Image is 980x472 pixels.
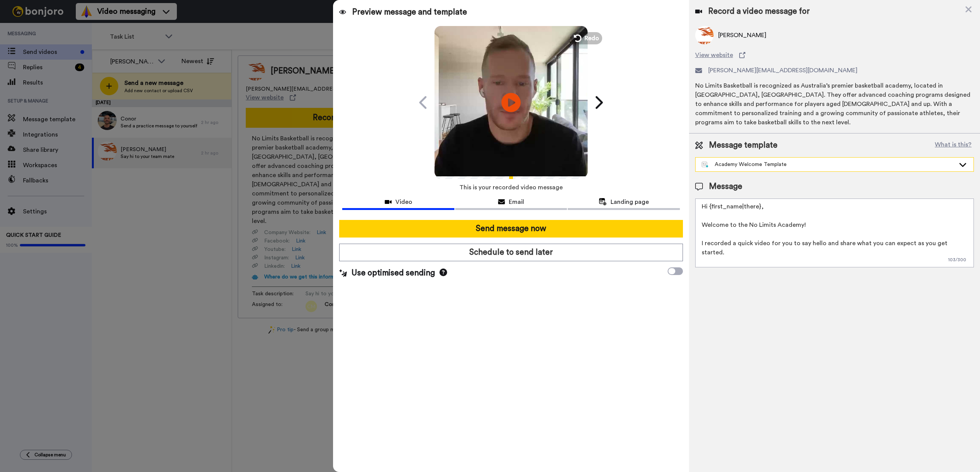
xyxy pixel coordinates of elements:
[709,140,777,151] span: Message template
[695,50,974,60] a: View website
[695,199,974,267] textarea: Hi {first_name|there}, Welcome to the No Limits Academy! I recorded a quick video for you to say ...
[351,267,435,279] span: Use optimised sending
[708,66,857,75] span: [PERSON_NAME][EMAIL_ADDRESS][DOMAIN_NAME]
[339,220,683,238] button: Send message now
[695,50,733,60] span: View website
[709,181,742,192] span: Message
[702,162,709,168] img: nextgen-template.svg
[395,197,412,207] span: Video
[459,179,563,196] span: This is your recorded video message
[933,140,974,151] button: What is this?
[509,197,524,207] span: Email
[339,244,683,261] button: Schedule to send later
[611,197,649,207] span: Landing page
[695,81,974,127] div: No Limits Basketball is recognized as Australia’s premier basketball academy, located in [GEOGRAP...
[702,161,955,168] div: Academy Welcome Template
